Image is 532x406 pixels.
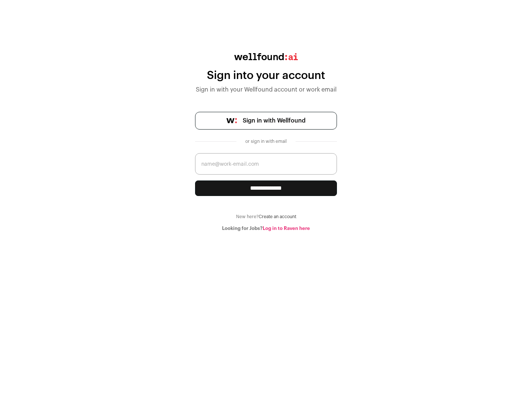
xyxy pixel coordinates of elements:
[195,69,337,82] div: Sign into your account
[242,138,290,144] div: or sign in with email
[243,116,306,125] span: Sign in with Wellfound
[263,226,310,231] a: Log in to Raven here
[234,53,298,60] img: wellfound:ai
[195,112,337,130] a: Sign in with Wellfound
[195,153,337,175] input: name@work-email.com
[259,214,296,219] a: Create an account
[195,85,337,94] div: Sign in with your Wellfound account or work email
[226,118,237,123] img: wellfound-symbol-flush-black-fb3c872781a75f747ccb3a119075da62bfe97bd399995f84a933054e44a575c4.png
[195,214,337,220] div: New here?
[195,226,337,231] div: Looking for Jobs?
